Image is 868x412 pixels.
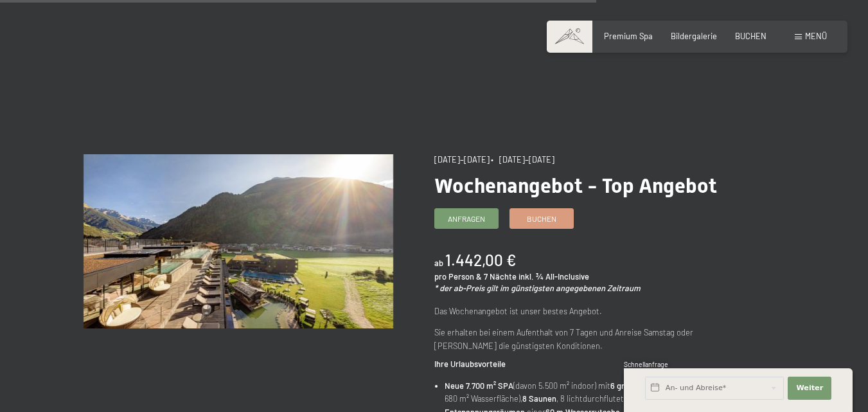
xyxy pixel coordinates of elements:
[448,213,485,224] span: Anfragen
[671,31,717,41] a: Bildergalerie
[518,271,589,282] span: inkl. ¾ All-Inclusive
[434,258,443,268] span: ab
[522,393,556,404] strong: 8 Saunen
[84,154,393,328] img: Wochenangebot - Top Angebot
[434,305,744,318] p: Das Wochenangebot ist unser bestes Angebot.
[434,174,717,198] span: Wochenangebot - Top Angebot
[604,31,653,41] a: Premium Spa
[484,271,517,282] span: 7 Nächte
[434,154,490,165] span: [DATE]–[DATE]
[435,209,498,228] a: Anfragen
[434,359,506,369] strong: Ihre Urlaubsvorteile
[434,283,641,293] em: * der ab-Preis gilt im günstigsten angegebenen Zeitraum
[796,383,823,393] span: Weiter
[445,381,513,391] strong: Neue 7.700 m² SPA
[610,381,684,391] strong: 6 großzügigen Pools
[527,213,556,224] span: Buchen
[434,271,482,282] span: pro Person &
[624,361,668,368] span: Schnellanfrage
[788,377,831,400] button: Weiter
[445,251,516,269] b: 1.442,00 €
[805,31,827,41] span: Menü
[434,326,744,352] p: Sie erhalten bei einem Aufenthalt von 7 Tagen und Anreise Samstag oder [PERSON_NAME] die günstigs...
[510,209,573,228] a: Buchen
[735,31,766,41] a: BUCHEN
[491,154,554,165] span: • [DATE]–[DATE]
